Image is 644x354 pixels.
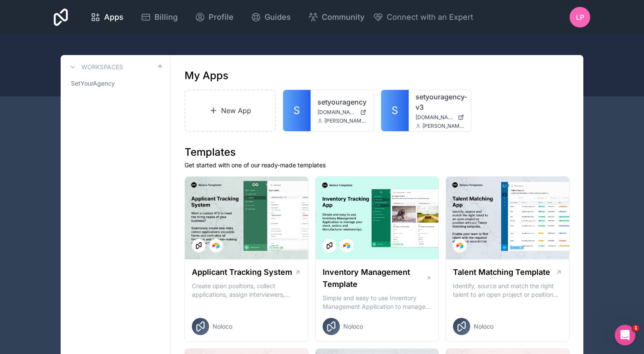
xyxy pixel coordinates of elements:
h1: Applicant Tracking System [192,266,292,278]
span: SetYourAgency [71,79,115,88]
span: [DOMAIN_NAME] [317,109,357,116]
p: Create open positions, collect applications, assign interviewers, centralise candidate feedback a... [192,282,301,299]
span: S [391,104,398,117]
span: Connect with an Expert [387,11,473,23]
img: Airtable Logo [456,242,463,249]
a: Billing [134,8,185,27]
span: Apps [104,11,123,23]
a: Community [301,8,371,27]
a: SetYourAgency [68,76,163,91]
h1: Templates [185,145,570,159]
span: Noloco [213,322,232,331]
span: [PERSON_NAME][EMAIL_ADDRESS][DOMAIN_NAME] [422,123,465,129]
img: Airtable Logo [343,242,350,249]
p: Simple and easy to use Inventory Management Application to manage your stock, orders and Manufact... [323,294,432,311]
a: S [283,90,311,131]
h1: Talent Matching Template [453,266,550,278]
button: Connect with an Expert [373,11,473,23]
a: Guides [244,8,298,27]
span: [PERSON_NAME][EMAIL_ADDRESS][DOMAIN_NAME] [324,117,367,124]
a: setyouragency [317,97,367,107]
a: New App [185,89,276,132]
h1: Inventory Management Template [323,266,426,290]
span: Billing [154,11,178,23]
a: setyouragency-v3 [416,92,465,112]
a: Workspaces [68,62,123,72]
iframe: Intercom live chat [615,325,635,345]
span: Noloco [474,322,493,331]
span: Profile [209,11,234,23]
a: [DOMAIN_NAME] [317,109,367,116]
h1: My Apps [185,69,228,83]
span: Community [322,11,364,23]
p: Get started with one of our ready-made templates [185,161,570,169]
a: Profile [188,8,240,27]
span: LP [576,12,584,22]
a: S [381,90,409,131]
p: Identify, source and match the right talent to an open project or position with our Talent Matchi... [453,282,562,299]
img: Airtable Logo [213,242,219,249]
span: S [293,104,300,117]
h3: Workspaces [81,63,123,71]
span: [DOMAIN_NAME] [416,114,455,121]
span: Guides [265,11,291,23]
a: [DOMAIN_NAME] [416,114,465,121]
span: Noloco [343,322,363,331]
a: Apps [83,8,130,27]
span: 1 [632,325,639,332]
